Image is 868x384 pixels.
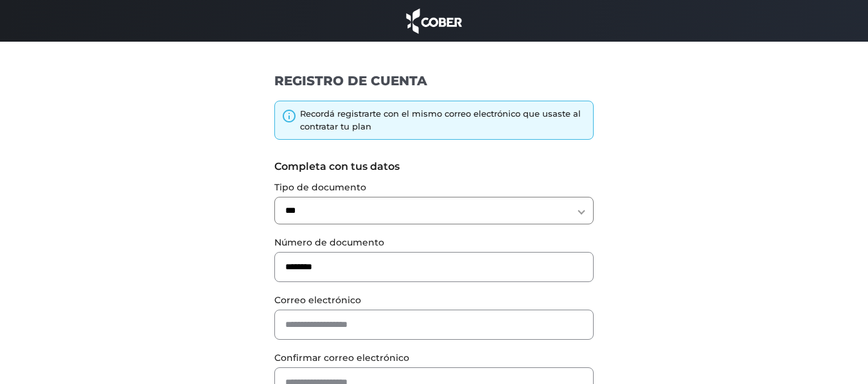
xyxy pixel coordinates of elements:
[300,108,587,133] div: Recordá registrarte con el mismo correo electrónico que usaste al contratar tu plan
[274,159,594,174] label: Completa con tus datos
[274,294,594,307] label: Correo electrónico
[274,236,594,249] label: Número de documento
[274,351,594,365] label: Confirmar correo electrónico
[274,72,594,89] h1: REGISTRO DE CUENTA
[403,6,466,35] img: cober_marca.png
[274,181,594,194] label: Tipo de documento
